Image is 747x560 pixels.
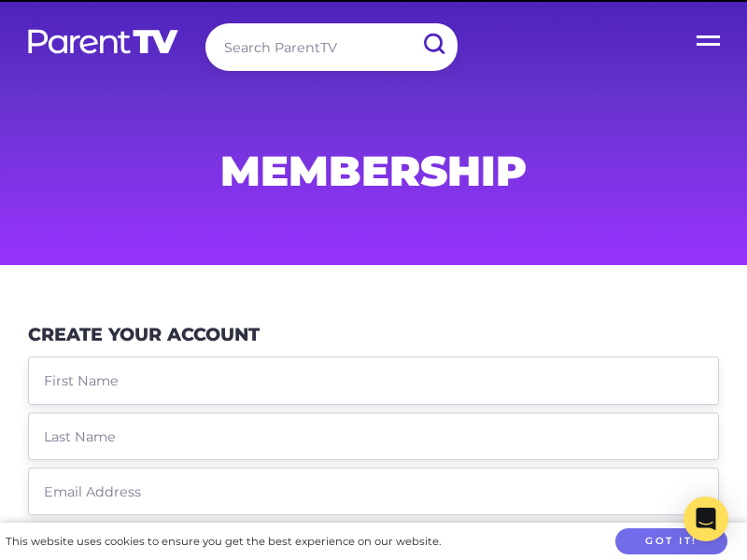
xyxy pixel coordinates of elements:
[28,357,719,404] input: First Name
[6,532,441,552] div: This website uses cookies to ensure you get the best experience on our website.
[409,23,458,65] input: Submit
[28,324,260,345] h3: Create Your Account
[684,497,728,541] div: Open Intercom Messenger
[615,528,727,555] button: Got it!
[28,468,719,515] input: Email Address
[28,152,719,189] h1: Membership
[28,413,719,460] input: Last Name
[205,23,458,71] input: Search ParentTV
[26,28,180,55] img: parenttv-logo-white.4c85aaf.svg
